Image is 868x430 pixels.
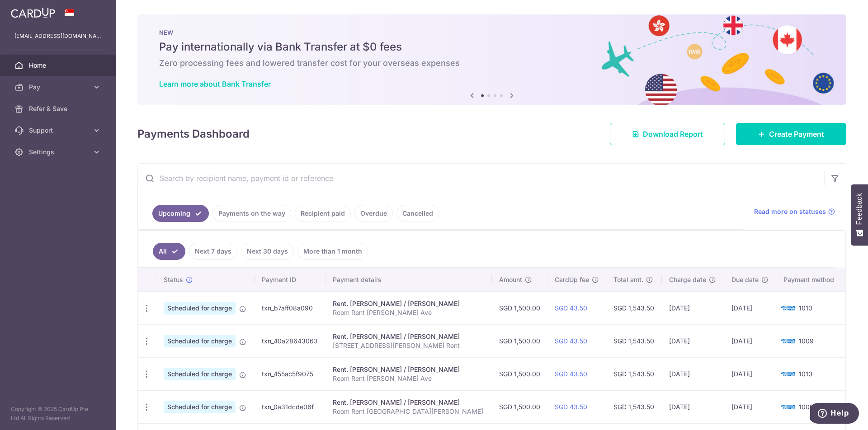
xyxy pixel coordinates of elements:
[492,357,547,390] td: SGD 1,500.00
[851,184,868,245] button: Feedback - Show survey
[29,104,89,113] span: Refer & Save
[333,374,485,383] p: Room Rent [PERSON_NAME] Ave
[724,291,776,324] td: [DATE]
[555,403,587,411] a: SGD 43.50
[555,337,587,345] a: SGD 43.50
[799,337,814,345] span: 1009
[662,324,724,357] td: [DATE]
[799,403,814,411] span: 1009
[11,7,55,18] img: CardUp
[29,61,89,70] span: Home
[138,164,824,193] input: Search by recipient name, payment id or reference
[799,304,812,312] span: 1010
[555,275,589,284] span: CardUp fee
[662,390,724,423] td: [DATE]
[606,324,662,357] td: SGD 1,543.50
[164,401,236,413] span: Scheduled for charge
[153,243,185,260] a: All
[662,291,724,324] td: [DATE]
[14,32,101,41] p: [EMAIL_ADDRESS][DOMAIN_NAME]
[333,398,485,407] div: Rent. [PERSON_NAME] / [PERSON_NAME]
[159,79,271,88] a: Learn more about Bank Transfer
[29,83,89,92] span: Pay
[333,332,485,341] div: Rent. [PERSON_NAME] / [PERSON_NAME]
[555,304,587,312] a: SGD 43.50
[189,243,237,260] a: Next 7 days
[779,303,797,314] img: Bank Card
[255,390,325,423] td: txn_0a31dcde06f
[333,308,485,317] p: Room Rent [PERSON_NAME] Ave
[29,126,89,135] span: Support
[297,243,368,260] a: More than 1 month
[810,403,859,425] iframe: Opens a widget where you can find more information
[255,268,325,291] th: Payment ID
[779,336,797,347] img: Bank Card
[736,123,846,145] a: Create Payment
[333,341,485,350] p: [STREET_ADDRESS][PERSON_NAME] Rent
[555,370,587,378] a: SGD 43.50
[779,402,797,412] img: Bank Card
[241,243,294,260] a: Next 30 days
[152,205,209,222] a: Upcoming
[643,129,703,139] span: Download Report
[754,207,826,216] span: Read more on statuses
[799,370,812,378] span: 1010
[333,365,485,374] div: Rent. [PERSON_NAME] / [PERSON_NAME]
[499,275,522,284] span: Amount
[137,126,250,142] h4: Payments Dashboard
[610,123,725,145] a: Download Report
[255,324,325,357] td: txn_40a28643063
[662,357,724,390] td: [DATE]
[255,357,325,390] td: txn_455ac5f9075
[724,357,776,390] td: [DATE]
[354,205,393,222] a: Overdue
[164,335,236,347] span: Scheduled for charge
[164,302,236,314] span: Scheduled for charge
[776,268,845,291] th: Payment method
[29,148,89,157] span: Settings
[724,324,776,357] td: [DATE]
[137,14,846,105] img: Bank transfer banner
[731,275,759,284] span: Due date
[159,40,825,54] h5: Pay internationally via Bank Transfer at $0 fees
[164,368,236,380] span: Scheduled for charge
[159,58,825,69] h6: Zero processing fees and lowered transfer cost for your overseas expenses
[212,205,291,222] a: Payments on the way
[754,207,835,216] a: Read more on statuses
[159,29,825,36] p: NEW
[724,390,776,423] td: [DATE]
[295,205,351,222] a: Recipient paid
[255,291,325,324] td: txn_b7aff08a090
[492,291,547,324] td: SGD 1,500.00
[396,205,439,222] a: Cancelled
[333,299,485,308] div: Rent. [PERSON_NAME] / [PERSON_NAME]
[492,324,547,357] td: SGD 1,500.00
[164,275,183,284] span: Status
[855,193,863,225] span: Feedback
[606,390,662,423] td: SGD 1,543.50
[606,291,662,324] td: SGD 1,543.50
[779,369,797,379] img: Bank Card
[333,407,485,416] p: Room Rent [GEOGRAPHIC_DATA][PERSON_NAME]
[769,129,824,139] span: Create Payment
[669,275,706,284] span: Charge date
[613,275,643,284] span: Total amt.
[325,268,492,291] th: Payment details
[606,357,662,390] td: SGD 1,543.50
[492,390,547,423] td: SGD 1,500.00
